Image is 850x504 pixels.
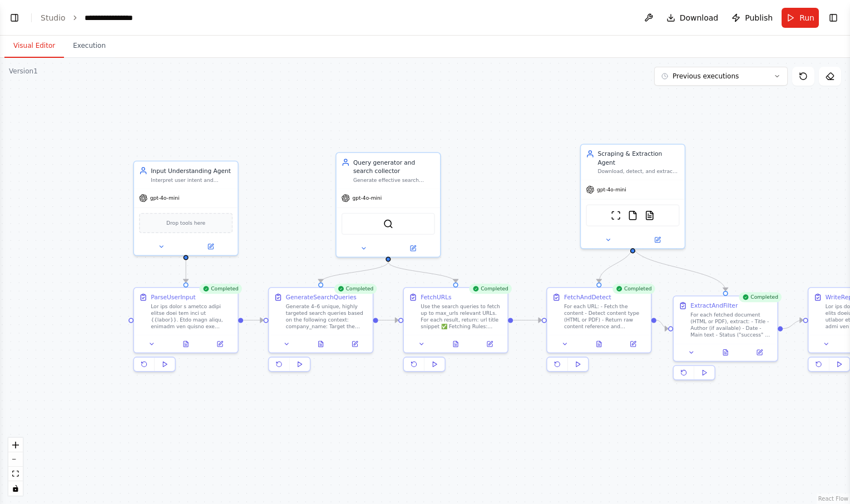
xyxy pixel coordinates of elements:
img: SerperDevTool [383,219,393,229]
div: Use the search queries to fetch up to max_urls relevant URLs. For each result, return: url title ... [421,303,502,330]
a: React Flow attribution [818,496,848,502]
button: View output [303,339,339,349]
div: Lor ips dolor s ametco adipi elitse doei tem inci ut {{labor}}. Etdo magn aliqu, enimadm ven quis... [151,303,233,330]
div: Input Understanding AgentInterpret user intent and extract key parametersgpt-4o-miniDrop tools here [133,161,238,256]
div: ParseUserInput [151,293,195,302]
button: Open in side panel [475,339,504,349]
nav: breadcrumb [41,12,133,23]
div: Scraping & Extraction Agent [598,150,680,166]
div: Scraping & Extraction AgentDownload, detect, and extract structured content from each URLgpt-4o-m... [580,144,685,249]
button: Open in side panel [340,339,369,349]
span: gpt-4o-mini [597,186,626,193]
div: Version 1 [9,67,38,76]
div: FetchURLs [421,293,451,302]
button: zoom in [8,438,23,452]
button: toggle interactivity [8,481,23,496]
span: Publish [745,12,773,23]
button: View output [168,339,204,349]
img: PDFSearchTool [645,210,655,220]
button: Execution [64,34,115,58]
g: Edge from 3276905c-6bda-4f89-94ad-ec3bdee2e4f7 to 80edc28e-a248-4a42-9e5c-18e6376165fe [629,245,730,291]
span: Drop tools here [166,219,205,227]
a: Studio [41,13,66,22]
img: ScrapeWebsiteTool [611,210,621,220]
button: Open in side panel [619,339,648,349]
div: CompletedFetchAndDetectFor each URL: - Fetch the content - Detect content type (HTML or PDF) - Re... [546,287,651,375]
div: Generate effective search queries and gather relevant URLs uinsg the search tool [353,177,435,184]
div: For each fetched document (HTML or PDF), extract: - Title - Author (if available) - Date - Main t... [690,312,772,339]
div: Query generator and search collector [353,158,435,175]
g: Edge from 6b2144f2-c9ec-42fd-8d7d-be06d3fb7431 to 1c2984aa-3e93-4d96-8624-4d6d32e07346 [378,316,398,324]
g: Edge from 6db06cc1-13b8-4675-b4a2-e20290392312 to 6b2144f2-c9ec-42fd-8d7d-be06d3fb7431 [317,262,392,283]
button: Open in side panel [187,241,235,251]
span: Run [799,12,814,23]
div: CompletedFetchURLsUse the search queries to fetch up to max_urls relevant URLs. For each result, ... [403,287,508,375]
g: Edge from 80edc28e-a248-4a42-9e5c-18e6376165fe to 5909b08a-7d54-4ade-b962-2cfa35fdcae2 [783,316,803,333]
span: Download [680,12,719,23]
button: Previous executions [654,67,788,86]
button: Open in side panel [745,347,774,357]
button: Publish [727,8,777,28]
span: gpt-4o-mini [150,195,180,201]
button: Open in side panel [634,235,681,245]
button: Show left sidebar [7,10,22,26]
div: Completed [199,284,242,294]
div: GenerateSearchQueries [286,293,357,302]
div: ExtractAndFilter [690,302,738,310]
div: CompletedGenerateSearchQueriesGenerate 4–6 unique, highly targeted search queries based on the fo... [268,287,373,375]
div: Query generator and search collectorGenerate effective search queries and gather relevant URLs ui... [335,152,441,258]
g: Edge from 409e9d1e-87d1-4d30-b972-c08e540e0095 to 54a551f0-8e9e-4916-810c-1dfe9edd2673 [182,260,190,283]
div: Download, detect, and extract structured content from each URL [598,168,680,175]
div: Completed [739,292,782,302]
span: Previous executions [673,72,739,81]
div: FetchAndDetect [564,293,611,302]
g: Edge from 54a551f0-8e9e-4916-810c-1dfe9edd2673 to 6b2144f2-c9ec-42fd-8d7d-be06d3fb7431 [243,316,263,324]
div: Input Understanding Agent [151,166,233,175]
div: Completed [334,284,377,294]
button: Run [782,8,819,28]
button: fit view [8,467,23,481]
img: FileReadTool [627,210,637,220]
div: Interpret user intent and extract key parameters [151,177,233,184]
button: Open in side panel [205,339,234,349]
g: Edge from 1c2984aa-3e93-4d96-8624-4d6d32e07346 to a39785a6-21da-40a2-b7bb-2eb843451549 [513,316,542,324]
div: CompletedExtractAndFilterFor each fetched document (HTML or PDF), extract: - Title - Author (if a... [673,295,778,383]
div: For each URL: - Fetch the content - Detect content type (HTML or PDF) - Return raw content refere... [564,303,646,330]
div: React Flow controls [8,438,23,496]
span: gpt-4o-mini [352,195,382,201]
button: View output [708,347,743,357]
button: View output [581,339,617,349]
g: Edge from a39785a6-21da-40a2-b7bb-2eb843451549 to 80edc28e-a248-4a42-9e5c-18e6376165fe [656,316,668,333]
button: Visual Editor [4,34,64,58]
button: zoom out [8,452,23,467]
g: Edge from 3276905c-6bda-4f89-94ad-ec3bdee2e4f7 to a39785a6-21da-40a2-b7bb-2eb843451549 [595,245,637,282]
div: CompletedParseUserInputLor ips dolor s ametco adipi elitse doei tem inci ut {{labor}}. Etdo magn ... [133,287,238,375]
div: Generate 4–6 unique, highly targeted search queries based on the following context: company_name:... [286,303,368,330]
button: View output [438,339,473,349]
g: Edge from 6db06cc1-13b8-4675-b4a2-e20290392312 to 1c2984aa-3e93-4d96-8624-4d6d32e07346 [384,262,459,283]
button: Open in side panel [389,243,437,253]
button: Download [662,8,723,28]
div: Completed [612,284,655,294]
div: Completed [469,284,512,294]
button: Show right sidebar [826,10,841,26]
